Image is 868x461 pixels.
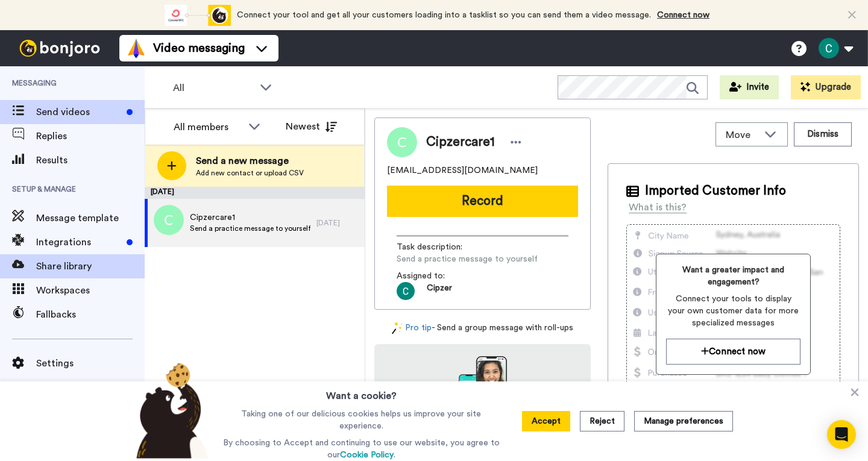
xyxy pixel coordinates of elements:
span: Add new contact or upload CSV [196,168,304,178]
span: Cipzercare1 [426,133,495,151]
span: Assigned to: [397,270,481,282]
span: All [173,81,254,95]
div: [DATE] [145,187,365,199]
span: Send a new message [196,154,304,168]
button: Newest [277,114,346,139]
span: Cipzercare1 [190,212,310,224]
img: ACg8ocK_jIh2St_5VzjO3l86XZamavd1hZ1738cUU1e59Uvd=s96-c [397,282,415,300]
div: Open Intercom Messenger [827,420,856,449]
h3: Want a cookie? [326,381,397,403]
span: Imported Customer Info [645,182,786,200]
span: Fallbacks [36,307,145,322]
img: bj-logo-header-white.svg [14,40,105,57]
img: vm-color.svg [127,39,146,58]
img: magic-wand.svg [392,322,403,334]
span: Workspaces [36,283,145,298]
p: By choosing to Accept and continuing to use our website, you agree to our . [220,437,503,461]
div: What is this? [629,200,687,215]
span: Move [726,128,758,142]
span: Task description : [397,241,481,253]
span: Video messaging [153,40,245,57]
p: Taking one of our delicious cookies helps us improve your site experience. [220,408,503,432]
button: Record [387,186,578,217]
span: Integrations [36,235,122,249]
button: Manage preferences [634,411,733,431]
button: Accept [522,411,570,431]
span: Want a greater impact and engagement? [666,264,800,288]
a: Pro tip [392,322,432,334]
a: Connect now [657,11,709,19]
span: Connect your tool and get all your customers loading into a tasklist so you can send them a video... [237,11,651,19]
span: Send a practice message to yourself [190,224,310,233]
span: Send videos [36,105,122,119]
span: Cipzer [427,282,452,300]
span: Send a practice message to yourself [397,253,538,265]
a: Cookie Policy [340,451,394,459]
span: Message template [36,211,145,225]
button: Dismiss [794,122,852,146]
div: - Send a group message with roll-ups [374,322,591,334]
img: c.png [154,205,184,235]
div: [DATE] [316,218,359,228]
button: Connect now [666,339,800,365]
img: Image of Cipzercare1 [387,127,417,157]
span: Results [36,153,145,168]
button: Invite [720,75,779,99]
div: All members [174,120,242,134]
img: bear-with-cookie.png [125,362,215,459]
button: Upgrade [791,75,861,99]
img: download [459,356,507,421]
button: Reject [580,411,624,431]
div: animation [165,5,231,26]
span: Connect your tools to display your own customer data for more specialized messages [666,293,800,329]
span: Share library [36,259,145,274]
span: Settings [36,356,145,371]
span: Replies [36,129,145,143]
span: [EMAIL_ADDRESS][DOMAIN_NAME] [387,165,538,177]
